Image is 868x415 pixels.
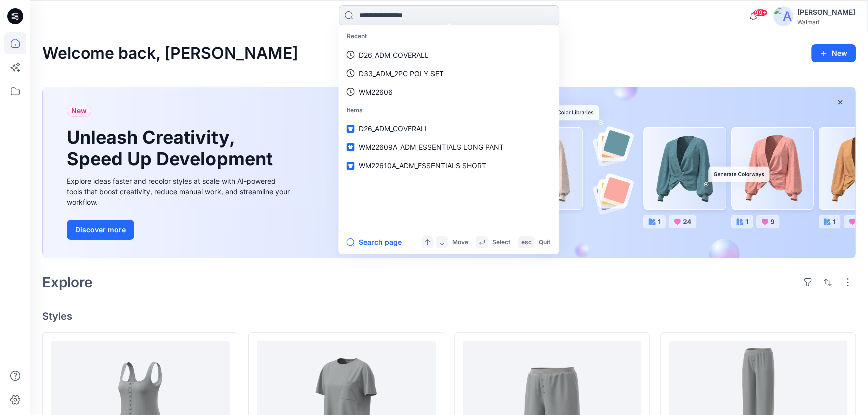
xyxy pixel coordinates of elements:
[521,237,531,248] p: esc
[358,87,392,97] p: WM22606
[71,105,87,117] span: New
[773,6,793,26] img: avatar
[358,143,503,151] span: WM22609A_ADM_ESSENTIALS LONG PANT
[340,156,557,175] a: WM22610A_ADM_ESSENTIALS SHORT
[358,124,428,133] span: D26_ADM_COVERALL
[358,68,443,79] p: D33_ADM_2PC POLY SET
[797,6,855,18] div: [PERSON_NAME]
[67,220,134,240] button: Discover more
[42,274,93,290] h2: Explore
[340,27,557,46] p: Recent
[358,161,486,170] span: WM22610A_ADM_ESSENTIALS SHORT
[42,310,856,322] h4: Styles
[42,44,298,63] h2: Welcome back, [PERSON_NAME]
[538,237,550,248] p: Quit
[340,101,557,120] p: Items
[358,50,428,60] p: D26_ADM_COVERALL
[67,127,277,170] h1: Unleash Creativity, Speed Up Development
[340,83,557,101] a: WM22606
[67,220,292,240] a: Discover more
[346,236,401,248] button: Search page
[340,64,557,83] a: D33_ADM_2PC POLY SET
[340,46,557,64] a: D26_ADM_COVERALL
[67,176,292,207] div: Explore ideas faster and recolor styles at scale with AI-powered tools that boost creativity, red...
[811,44,856,62] button: New
[340,138,557,156] a: WM22609A_ADM_ESSENTIALS LONG PANT
[452,237,468,248] p: Move
[492,237,510,248] p: Select
[797,18,855,26] div: Walmart
[340,119,557,138] a: D26_ADM_COVERALL
[753,9,768,17] span: 99+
